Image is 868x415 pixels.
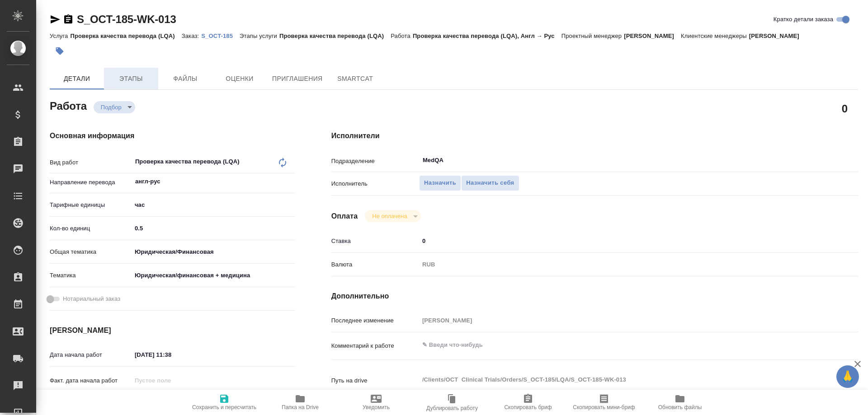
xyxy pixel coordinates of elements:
[413,33,561,39] p: Проверка качества перевода (LQA), Англ → Рус
[331,179,419,188] p: Исполнитель
[842,101,848,116] h2: 0
[50,224,132,233] p: Кол-во единиц
[338,390,414,415] button: Уведомить
[55,73,99,84] span: Детали
[331,131,858,141] h4: Исполнители
[272,73,323,84] span: Приглашения
[331,157,419,166] p: Подразделение
[240,33,279,39] p: Этапы услуги
[363,404,390,410] span: Уведомить
[419,314,814,327] input: Пустое поле
[132,222,295,235] input: ✎ Введи что-нибудь
[466,178,514,188] span: Назначить себя
[50,376,132,385] p: Факт. дата начала работ
[624,33,681,39] p: [PERSON_NAME]
[186,390,262,415] button: Сохранить и пересчитать
[365,210,420,222] div: Подбор
[279,33,391,39] p: Проверка качества перевода (LQA)
[331,341,419,350] p: Комментарий к работе
[132,348,211,361] input: ✎ Введи что-нибудь
[774,15,833,24] span: Кратко детали заказа
[419,257,814,272] div: RUB
[192,404,256,410] span: Сохранить и пересчитать
[182,33,201,39] p: Заказ:
[50,271,132,280] p: Тематика
[109,73,153,84] span: Этапы
[391,33,413,39] p: Работа
[426,405,478,411] span: Дублировать работу
[561,33,624,39] p: Проектный менеджер
[331,260,419,269] p: Валюта
[98,103,124,111] button: Подбор
[132,268,295,283] div: Юридическая/финансовая + медицина
[50,14,61,25] button: Скопировать ссылку для ЯМессенджера
[573,404,635,410] span: Скопировать мини-бриф
[132,374,211,387] input: Пустое поле
[809,159,811,161] button: Open
[419,175,461,191] button: Назначить
[504,404,552,410] span: Скопировать бриф
[419,234,814,247] input: ✎ Введи что-нибудь
[50,41,70,61] button: Добавить тэг
[331,211,358,222] h4: Оплата
[749,33,806,39] p: [PERSON_NAME]
[70,33,181,39] p: Проверка качества перевода (LQA)
[331,291,858,302] h4: Дополнительно
[50,247,132,256] p: Общая тематика
[642,390,718,415] button: Обновить файлы
[94,101,135,113] div: Подбор
[50,131,295,141] h4: Основная информация
[369,212,410,220] button: Не оплачена
[290,181,292,182] button: Open
[490,390,566,415] button: Скопировать бриф
[201,33,240,39] p: S_OCT-185
[132,244,295,260] div: Юридическая/Финансовая
[164,73,207,84] span: Файлы
[77,13,176,25] a: S_OCT-185-WK-013
[566,390,642,415] button: Скопировать мини-бриф
[262,390,338,415] button: Папка на Drive
[461,175,519,191] button: Назначить себя
[331,376,419,385] p: Путь на drive
[334,73,377,84] span: SmartCat
[50,97,87,113] h2: Работа
[132,197,295,213] div: час
[50,201,132,210] p: Тарифные единицы
[836,365,859,388] button: 🙏
[414,390,490,415] button: Дублировать работу
[50,350,132,359] p: Дата начала работ
[50,33,70,39] p: Услуга
[681,33,749,39] p: Клиентские менеджеры
[419,372,814,387] textarea: /Clients/OCT Clinical Trials/Orders/S_OCT-185/LQA/S_OCT-185-WK-013
[658,404,702,410] span: Обновить файлы
[331,237,419,246] p: Ставка
[282,404,319,410] span: Папка на Drive
[50,158,132,167] p: Вид работ
[50,325,295,336] h4: [PERSON_NAME]
[63,294,120,303] span: Нотариальный заказ
[840,367,855,386] span: 🙏
[63,14,74,25] button: Скопировать ссылку
[201,32,240,39] a: S_OCT-185
[331,316,419,325] p: Последнее изменение
[424,178,456,188] span: Назначить
[50,178,132,187] p: Направление перевода
[218,73,261,84] span: Оценки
